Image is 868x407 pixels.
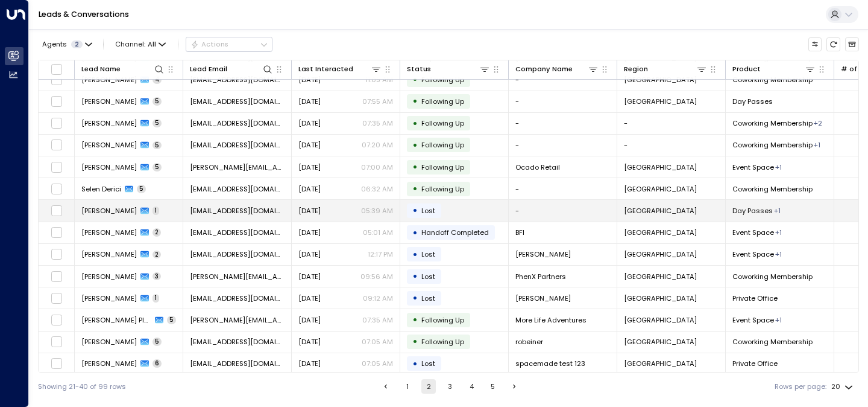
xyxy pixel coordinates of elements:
[190,293,285,303] span: jannekedob@gmail.com
[624,63,707,75] div: Region
[81,63,165,75] div: Lead Name
[808,37,822,51] button: Customize
[421,206,435,216] span: Lost
[362,97,393,106] p: 07:55 AM
[39,9,129,19] a: Leads & Conversations
[298,162,321,172] span: Oct 03, 2025
[51,336,63,348] span: Toggle select row
[190,315,285,325] span: beth@morelifeadventures.com
[298,249,321,259] span: Oct 02, 2025
[71,40,83,48] span: 2
[515,228,524,237] span: BFI
[421,140,464,150] span: Following Up
[190,63,227,75] div: Lead Email
[412,312,418,328] div: •
[190,228,285,237] span: learning@bfi.org.uk
[515,162,560,172] span: Ocado Retail
[509,200,617,221] td: -
[190,162,285,172] span: j.catchpole@ocadoretail.com
[509,91,617,112] td: -
[190,63,273,75] div: Lead Email
[298,184,321,194] span: Oct 03, 2025
[298,272,321,281] span: Oct 02, 2025
[363,293,393,303] p: 09:12 AM
[167,316,176,324] span: 5
[81,359,137,368] span: Nicholas Hunt
[515,315,587,325] span: More Life Adventures
[137,185,146,193] span: 5
[153,207,159,215] span: 1
[515,249,571,259] span: Shyla Chatlani
[421,118,464,128] span: Following Up
[51,139,63,151] span: Toggle select row
[421,184,464,194] span: Following Up
[732,315,774,325] span: Event Space
[732,228,774,237] span: Event Space
[412,202,418,219] div: •
[412,137,418,153] div: •
[298,315,321,325] span: Oct 02, 2025
[624,337,697,347] span: London
[412,115,418,132] div: •
[400,379,415,394] button: Go to page 1
[624,162,697,172] span: London
[412,333,418,350] div: •
[153,119,162,127] span: 5
[153,141,162,150] span: 5
[624,272,697,281] span: London
[378,379,523,394] nav: pagination navigation
[298,63,382,75] div: Last Interacted
[153,272,161,281] span: 3
[298,337,321,347] span: Oct 02, 2025
[421,379,436,394] button: page 2
[732,63,761,75] div: Product
[298,206,321,216] span: Oct 03, 2025
[298,228,321,237] span: Oct 03, 2025
[814,140,820,150] div: Private Office
[814,118,822,128] div: Day Passes,Private Office
[412,356,418,372] div: •
[412,290,418,306] div: •
[412,246,418,263] div: •
[298,63,353,75] div: Last Interacted
[361,184,393,194] p: 06:32 AM
[509,135,617,156] td: -
[775,162,782,172] div: Meeting Room
[81,97,137,106] span: Lauren Van Horn
[112,37,170,51] span: Channel:
[362,118,393,128] p: 07:35 AM
[486,379,500,394] button: Go to page 5
[368,249,393,259] p: 12:17 PM
[361,162,393,172] p: 07:00 AM
[624,63,648,75] div: Region
[464,379,479,394] button: Go to page 4
[51,205,63,217] span: Toggle select row
[38,382,126,392] div: Showing 21-40 of 99 rows
[190,206,285,216] span: unsworthjake@gmail.com
[298,97,321,106] span: Oct 03, 2025
[732,272,813,281] span: Coworking Membership
[51,271,63,283] span: Toggle select row
[732,359,778,368] span: Private Office
[51,95,63,107] span: Toggle select row
[508,379,522,394] button: Go to next page
[186,37,272,51] button: Actions
[412,225,418,241] div: •
[515,63,599,75] div: Company Name
[81,272,137,281] span: Isaac Kwemo
[443,379,458,394] button: Go to page 3
[617,135,726,156] td: -
[624,228,697,237] span: London
[732,293,778,303] span: Private Office
[775,382,826,392] label: Rows per page:
[51,161,63,173] span: Toggle select row
[421,75,464,85] span: Following Up
[421,162,464,172] span: Following Up
[153,338,162,346] span: 5
[732,184,813,194] span: Coworking Membership
[81,162,137,172] span: Jessica Catchpole
[153,359,162,368] span: 6
[624,206,697,216] span: Leeds
[732,249,774,259] span: Event Space
[153,228,161,237] span: 2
